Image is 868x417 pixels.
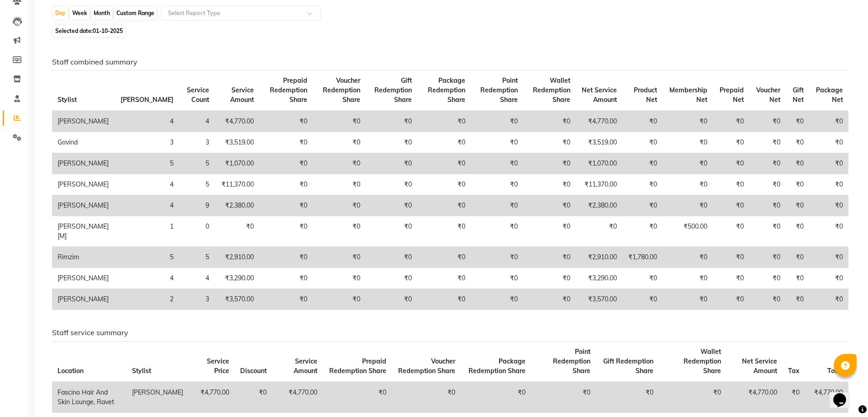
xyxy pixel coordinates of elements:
[313,268,366,289] td: ₹0
[235,382,272,413] td: ₹0
[374,76,412,104] span: Gift Redemption Share
[53,7,68,20] div: Day
[749,247,786,268] td: ₹0
[179,247,214,268] td: 5
[523,111,576,132] td: ₹0
[749,153,786,174] td: ₹0
[809,153,848,174] td: ₹0
[179,195,214,216] td: 9
[713,289,749,310] td: ₹0
[240,367,267,375] span: Discount
[634,86,657,104] span: Product Net
[809,111,848,132] td: ₹0
[471,132,523,153] td: ₹0
[313,174,366,195] td: ₹0
[366,289,417,310] td: ₹0
[471,247,523,268] td: ₹0
[684,347,721,375] span: Wallet Redemption Share
[523,174,576,195] td: ₹0
[259,268,312,289] td: ₹0
[809,216,848,247] td: ₹0
[786,268,809,289] td: ₹0
[115,268,179,289] td: 4
[622,111,663,132] td: ₹0
[809,132,848,153] td: ₹0
[52,328,848,337] h6: Staff service summary
[622,247,663,268] td: ₹1,780.00
[52,174,115,195] td: [PERSON_NAME]
[417,153,471,174] td: ₹0
[749,132,786,153] td: ₹0
[230,86,254,104] span: Service Amount
[533,76,570,104] span: Wallet Redemption Share
[786,111,809,132] td: ₹0
[126,382,189,413] td: [PERSON_NAME]
[179,111,214,132] td: 4
[323,76,360,104] span: Voucher Redemption Share
[52,195,115,216] td: [PERSON_NAME]
[115,216,179,247] td: 1
[259,153,312,174] td: ₹0
[809,289,848,310] td: ₹0
[786,247,809,268] td: ₹0
[115,132,179,153] td: 3
[576,268,622,289] td: ₹3,290.00
[52,289,115,310] td: [PERSON_NAME]
[132,367,151,375] span: Stylist
[523,247,576,268] td: ₹0
[786,195,809,216] td: ₹0
[323,382,392,413] td: ₹0
[398,357,455,375] span: Voucher Redemption Share
[366,132,417,153] td: ₹0
[215,195,260,216] td: ₹2,380.00
[582,86,617,104] span: Net Service Amount
[179,268,214,289] td: 4
[52,268,115,289] td: [PERSON_NAME]
[366,216,417,247] td: ₹0
[313,153,366,174] td: ₹0
[576,174,622,195] td: ₹11,370.00
[114,7,157,20] div: Custom Range
[786,216,809,247] td: ₹0
[663,132,713,153] td: ₹0
[259,289,312,310] td: ₹0
[713,195,749,216] td: ₹0
[809,268,848,289] td: ₹0
[603,357,653,375] span: Gift Redemption Share
[115,111,179,132] td: 4
[115,195,179,216] td: 4
[576,153,622,174] td: ₹1,070.00
[827,367,843,375] span: Total
[52,382,126,413] td: Fascino Hair And Skin Lounge, Ravet
[622,195,663,216] td: ₹0
[786,132,809,153] td: ₹0
[215,132,260,153] td: ₹3,519.00
[669,86,707,104] span: Membership Net
[749,174,786,195] td: ₹0
[313,111,366,132] td: ₹0
[179,216,214,247] td: 0
[313,289,366,310] td: ₹0
[786,289,809,310] td: ₹0
[576,289,622,310] td: ₹3,570.00
[52,132,115,153] td: Govind
[417,268,471,289] td: ₹0
[713,174,749,195] td: ₹0
[663,195,713,216] td: ₹0
[215,247,260,268] td: ₹2,910.00
[115,247,179,268] td: 5
[471,216,523,247] td: ₹0
[52,247,115,268] td: Rimzim
[805,382,848,413] td: ₹4,770.00
[58,367,84,375] span: Location
[468,357,526,375] span: Package Redemption Share
[215,216,260,247] td: ₹0
[663,174,713,195] td: ₹0
[786,174,809,195] td: ₹0
[471,289,523,310] td: ₹0
[809,195,848,216] td: ₹0
[417,247,471,268] td: ₹0
[179,289,214,310] td: 3
[187,86,209,104] span: Service Count
[428,76,465,104] span: Package Redemption Share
